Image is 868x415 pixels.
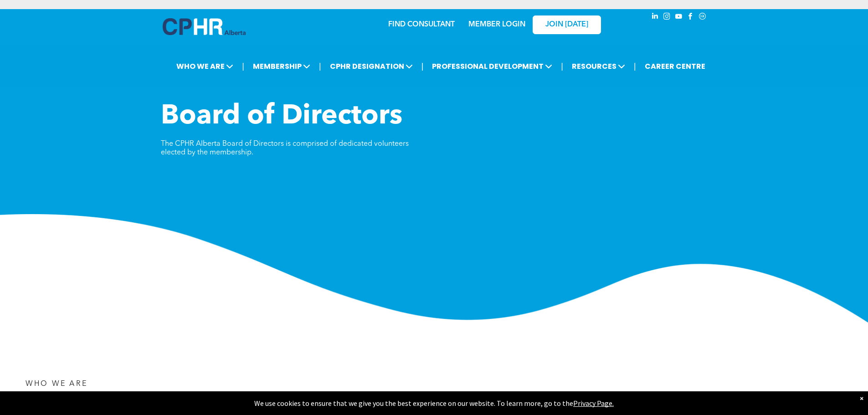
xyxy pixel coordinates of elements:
[634,57,636,76] li: |
[468,21,525,28] a: MEMBER LOGIN
[429,58,555,75] span: PROFESSIONAL DEVELOPMENT
[860,394,863,403] div: Dismiss notification
[250,58,313,75] span: MEMBERSHIP
[388,21,455,28] a: FIND CONSULTANT
[161,140,409,156] span: The CPHR Alberta Board of Directors is comprised of dedicated volunteers elected by the membership.
[26,380,87,388] span: WHO WE ARE
[242,57,244,76] li: |
[698,11,708,24] a: Social network
[573,399,614,408] a: Privacy Page.
[319,57,321,76] li: |
[174,58,236,75] span: WHO WE ARE
[545,20,588,29] span: JOIN [DATE]
[163,18,246,35] img: A blue and white logo for cp alberta
[650,11,660,24] a: linkedin
[686,11,696,24] a: facebook
[569,58,628,75] span: RESOURCES
[161,103,402,130] span: Board of Directors
[674,11,684,24] a: youtube
[327,58,416,75] span: CPHR DESIGNATION
[662,11,672,24] a: instagram
[533,15,601,34] a: JOIN [DATE]
[561,57,563,76] li: |
[421,57,424,76] li: |
[642,58,708,75] a: CAREER CENTRE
